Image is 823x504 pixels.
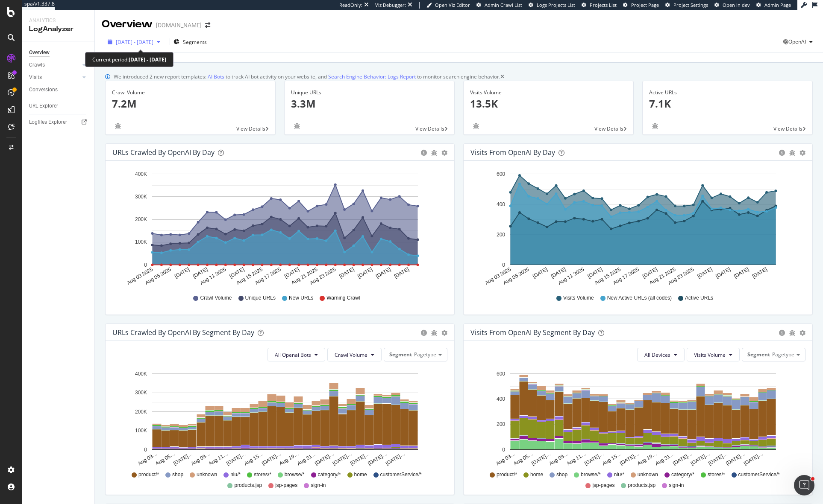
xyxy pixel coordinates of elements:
text: 600 [497,171,505,177]
text: Aug 03 2025 [484,266,512,286]
p: 3.3M [291,96,448,111]
div: Current period: [92,56,166,63]
span: customerService/* [380,471,422,478]
text: [DATE] [338,266,355,280]
span: Segment [389,351,412,358]
span: View Details [415,125,444,132]
span: Segment [747,351,770,358]
span: sign-in [311,482,326,489]
div: LogAnalyzer [29,24,88,34]
div: Visits from OpenAI by day [470,148,555,157]
text: [DATE] [173,266,191,280]
div: arrow-right-arrow-left [205,22,210,28]
span: browse/* [285,471,305,478]
span: Crawl Volume [335,351,367,358]
span: New URLs [289,294,313,302]
span: shop [556,471,567,478]
span: View Details [594,125,623,132]
div: gear [799,330,805,336]
text: [DATE] [714,266,732,280]
svg: A chart. [112,168,444,286]
a: Admin Page [756,2,791,9]
a: AI Bots [208,73,224,80]
button: Segments [173,35,207,49]
text: Aug 17 2025 [254,266,282,286]
span: unknown [638,471,658,478]
text: Aug 11 2025 [557,266,585,286]
div: bug [291,123,303,129]
a: Projects List [582,2,617,9]
div: circle-info [421,330,427,336]
span: home [354,471,367,478]
div: bug [789,330,795,336]
div: bug [112,123,124,129]
button: close banner [498,71,506,82]
span: Warning Crawl [326,294,360,302]
text: 400K [135,171,147,177]
text: [DATE] [283,266,300,280]
a: Open in dev [714,2,750,9]
div: info banner [105,73,813,81]
b: [DATE] - [DATE] [129,56,166,63]
div: bug [470,123,482,129]
div: circle-info [421,150,427,156]
div: Crawl Volume [112,89,269,96]
text: 100K [135,239,147,245]
text: [DATE] [733,266,750,280]
div: bug [789,150,795,156]
text: Aug 21 2025 [649,266,677,286]
div: gear [441,150,447,156]
span: All Openai Bots [275,351,311,358]
text: [DATE] [751,266,768,280]
text: Aug 15 2025 [235,266,264,286]
text: 0 [502,447,505,453]
span: jsp-pages [592,482,614,489]
text: Aug 21 2025 [291,266,319,286]
div: bug [431,330,437,336]
text: [DATE] [641,266,658,280]
span: OpenAI [788,38,806,45]
span: product/* [138,471,159,478]
svg: A chart. [470,368,802,467]
span: Project Settings [673,2,708,8]
span: products.jsp [234,482,262,489]
span: stores/* [708,471,725,478]
span: Segments [183,38,207,46]
button: [DATE] - [DATE] [102,38,166,46]
span: All Devices [644,351,670,358]
span: unknown [197,471,217,478]
span: View Details [236,125,265,132]
text: 200K [135,409,147,415]
div: Overview [29,48,50,57]
text: 400 [497,201,505,207]
text: 400 [497,396,505,402]
a: Admin Crawl List [476,2,522,9]
span: shop [172,471,183,478]
div: Overview [102,17,153,32]
p: 7.2M [112,96,269,111]
span: Crawl Volume [200,294,232,302]
span: Projects List [590,2,617,8]
svg: A chart. [112,368,444,467]
p: 13.5K [470,96,627,111]
div: URLs Crawled by OpenAI by day [112,148,215,157]
div: Visits [29,73,42,82]
button: All Devices [637,348,685,361]
span: View Details [773,125,802,132]
text: 300K [135,194,147,200]
text: 300K [135,390,147,396]
span: nlu/* [230,471,241,478]
span: home [530,471,543,478]
text: Aug 15 2025 [594,266,622,286]
a: Search Engine Behavior: Logs Report [328,73,416,80]
div: A chart. [470,168,802,286]
button: Crawl Volume [327,348,382,361]
text: 200 [497,422,505,428]
div: Visits Volume [470,89,627,96]
text: 600 [497,371,505,377]
button: All Openai Bots [267,348,325,361]
div: Active URLs [649,89,806,96]
button: OpenAI [783,35,816,49]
